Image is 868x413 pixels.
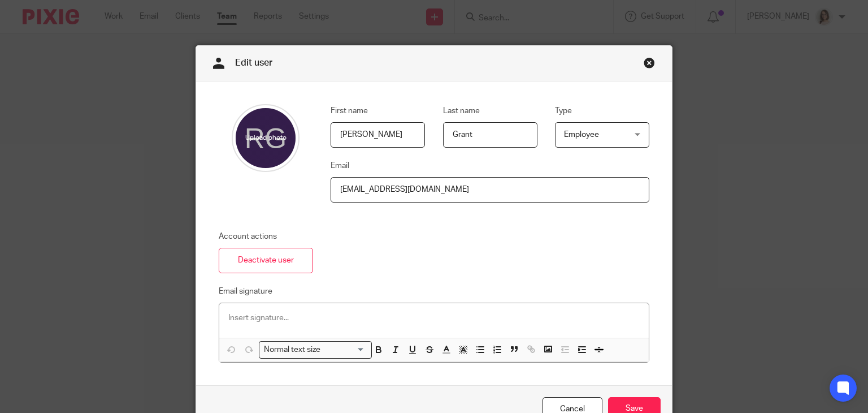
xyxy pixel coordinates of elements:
input: Search for option [324,344,365,356]
div: Search for option [259,341,372,359]
a: Deactivate user [219,248,313,273]
label: Last name [443,105,480,117]
span: Employee [564,131,599,139]
a: Close this dialog window [644,57,655,72]
label: Email signature [219,286,272,297]
p: Account actions [219,231,313,242]
span: Normal text size [262,344,323,356]
span: Edit user [235,58,272,67]
label: Type [555,105,572,117]
label: Email [331,160,349,171]
label: First name [331,105,368,117]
